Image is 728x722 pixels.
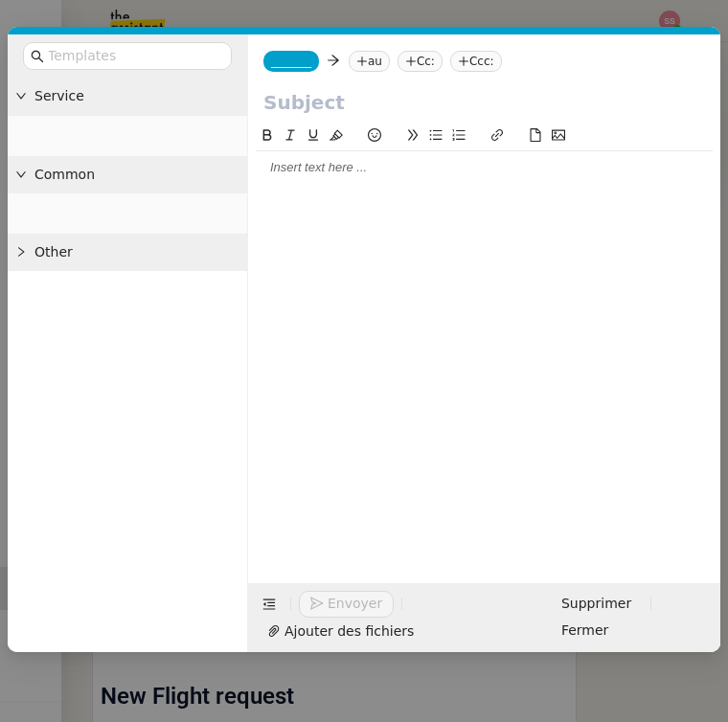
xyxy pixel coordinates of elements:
[263,88,705,117] input: Subject
[256,618,425,644] button: Ajouter des fichiers
[561,620,608,642] span: Fermer
[284,620,414,643] span: Ajouter des fichiers
[8,78,247,115] div: Service
[271,55,311,68] span: _______
[34,241,239,263] span: Other
[398,51,443,72] nz-tag: Cc:
[34,164,239,186] span: Common
[550,591,643,618] button: Supprimer
[299,591,394,618] button: Envoyer
[8,156,247,193] div: Common
[34,85,239,107] span: Service
[8,234,247,271] div: Other
[550,618,620,644] button: Fermer
[450,51,502,72] nz-tag: Ccc:
[349,51,390,72] nz-tag: au
[561,593,631,615] span: Supprimer
[48,45,220,67] input: Templates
